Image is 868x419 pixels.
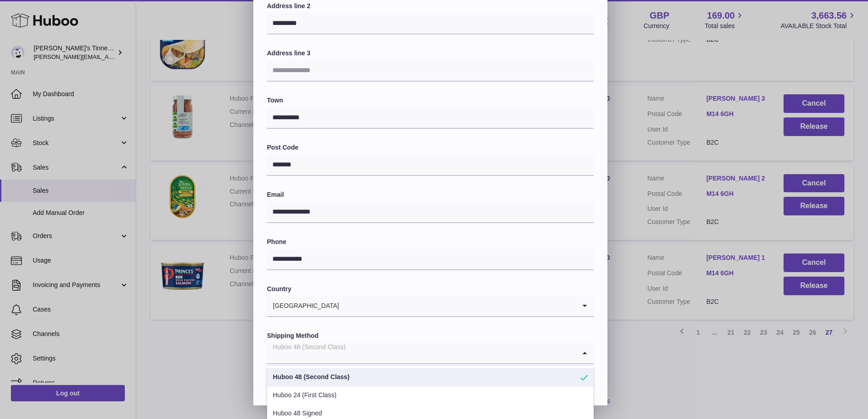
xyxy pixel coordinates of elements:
[267,2,594,10] label: Address line 2
[267,342,576,363] input: Search for option
[267,143,594,152] label: Post Code
[267,295,340,316] span: [GEOGRAPHIC_DATA]
[340,295,576,316] input: Search for option
[267,285,594,293] label: Country
[267,295,594,317] div: Search for option
[267,331,594,340] label: Shipping Method
[267,386,593,404] li: Huboo 24 (First Class)
[267,96,594,105] label: Town
[267,238,594,246] label: Phone
[267,49,594,58] label: Address line 3
[267,190,594,199] label: Email
[267,368,593,386] li: Huboo 48 (Second Class)
[267,342,594,364] div: Search for option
